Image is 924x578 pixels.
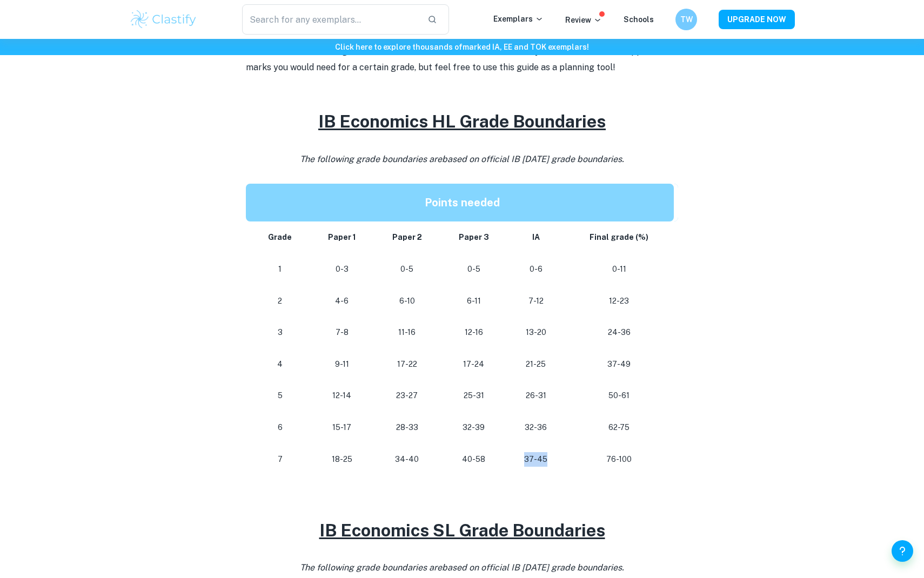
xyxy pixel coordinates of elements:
[449,294,499,308] p: 6-11
[129,9,198,30] img: Clastify logo
[268,233,292,241] strong: Grade
[449,325,499,340] p: 12-16
[516,262,556,277] p: 0-6
[449,262,499,277] p: 0-5
[383,357,432,372] p: 17-22
[383,262,432,277] p: 0-5
[319,520,605,540] u: IB Economics SL Grade Boundaries
[319,452,366,467] p: 18-25
[516,420,556,435] p: 32-36
[573,420,665,435] p: 62-75
[383,294,432,308] p: 6-10
[624,15,654,24] a: Schools
[449,420,499,435] p: 32-39
[516,294,556,308] p: 7-12
[442,154,624,164] span: based on official IB [DATE] grade boundaries.
[242,4,419,35] input: Search for any exemplars...
[449,357,499,372] p: 17-24
[573,294,665,308] p: 12-23
[259,262,302,277] p: 1
[573,357,665,372] p: 37-49
[392,233,422,241] strong: Paper 2
[259,420,302,435] p: 6
[680,14,693,25] h6: TW
[573,325,665,340] p: 24-36
[383,325,432,340] p: 11-16
[532,233,540,241] strong: IA
[318,111,606,131] u: IB Economics HL Grade Boundaries
[573,452,665,467] p: 76-100
[449,452,499,467] p: 40-58
[449,388,499,403] p: 25-31
[259,325,302,340] p: 3
[259,388,302,403] p: 5
[300,562,624,573] i: The following grade boundaries are
[719,10,795,29] button: UPGRADE NOW
[590,233,648,241] strong: Final grade (%)
[573,262,665,277] p: 0-11
[892,540,913,562] button: Help and Feedback
[516,357,556,372] p: 21-25
[493,13,544,25] p: Exemplars
[319,357,366,372] p: 9-11
[573,388,665,403] p: 50-61
[259,452,302,467] p: 7
[383,420,432,435] p: 28-33
[328,233,356,241] strong: Paper 1
[319,294,366,308] p: 4-6
[300,154,624,164] i: The following grade boundaries are
[516,388,556,403] p: 26-31
[516,452,556,467] p: 37-45
[319,325,366,340] p: 7-8
[425,196,500,209] strong: Points needed
[319,388,366,403] p: 12-14
[459,233,489,241] strong: Paper 3
[383,452,432,467] p: 34-40
[319,420,366,435] p: 15-17
[442,562,624,573] span: based on official IB [DATE] grade boundaries.
[319,262,366,277] p: 0-3
[675,9,697,30] button: TW
[259,357,302,372] p: 4
[516,325,556,340] p: 13-20
[2,41,922,53] h6: Click here to explore thousands of marked IA, EE and TOK exemplars !
[565,14,602,26] p: Review
[383,388,432,403] p: 23-27
[259,294,302,308] p: 2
